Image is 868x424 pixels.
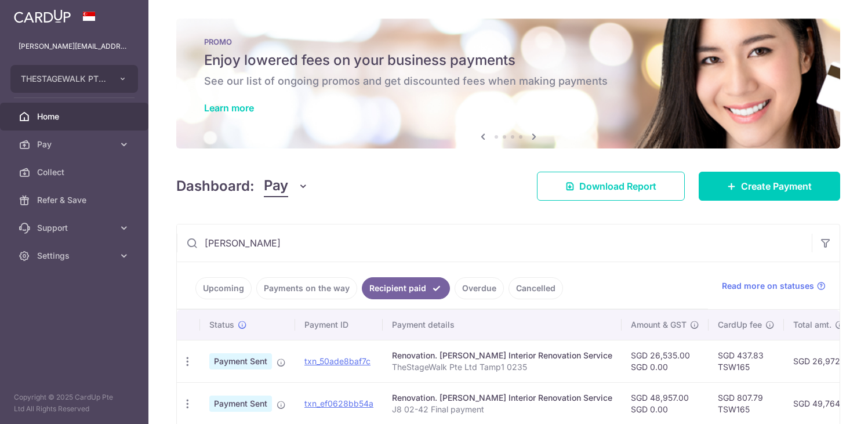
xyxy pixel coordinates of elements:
[37,250,114,262] span: Settings
[195,277,252,299] a: Upcoming
[392,361,612,373] p: TheStageWalk Pte Ltd Tamp1 0235
[362,277,450,299] a: Recipient paid
[204,51,812,70] h5: Enjoy lowered fees on your business payments
[537,172,685,201] a: Download Report
[295,310,383,340] th: Payment ID
[793,389,856,418] iframe: Opens a widget where you can find more information
[383,310,622,340] th: Payment details
[392,350,612,361] div: Renovation. [PERSON_NAME] Interior Renovation Service
[264,175,308,197] button: Pay
[204,102,254,114] a: Learn more
[622,340,709,382] td: SGD 26,535.00 SGD 0.00
[14,9,71,23] img: CardUp
[718,319,762,331] span: CardUp fee
[722,280,826,292] a: Read more on statuses
[256,277,357,299] a: Payments on the way
[21,73,107,85] span: THESTAGEWALK PTE. LTD.
[209,353,272,369] span: Payment Sent
[177,224,812,262] input: Search by recipient name, payment id or reference
[19,41,130,52] p: [PERSON_NAME][EMAIL_ADDRESS][DOMAIN_NAME]
[209,319,234,331] span: Status
[176,19,840,148] img: Latest Promos Banner
[37,111,114,122] span: Home
[455,277,504,299] a: Overdue
[264,175,288,197] span: Pay
[10,65,138,93] button: THESTAGEWALK PTE. LTD.
[631,319,687,331] span: Amount & GST
[784,340,863,382] td: SGD 26,972.83
[37,222,114,234] span: Support
[722,280,814,292] span: Read more on statuses
[37,139,114,150] span: Pay
[204,74,812,88] h6: See our list of ongoing promos and get discounted fees when making payments
[37,194,114,206] span: Refer & Save
[304,356,371,366] a: txn_50ade8baf7c
[204,37,812,46] p: PROMO
[699,172,840,201] a: Create Payment
[509,277,563,299] a: Cancelled
[392,404,612,415] p: J8 02-42 Final payment
[304,398,373,408] a: txn_ef0628bb54a
[209,396,272,412] span: Payment Sent
[37,166,114,178] span: Collect
[793,319,831,331] span: Total amt.
[176,176,255,197] h4: Dashboard:
[741,179,812,193] span: Create Payment
[392,392,612,404] div: Renovation. [PERSON_NAME] Interior Renovation Service
[579,179,656,193] span: Download Report
[709,340,784,382] td: SGD 437.83 TSW165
